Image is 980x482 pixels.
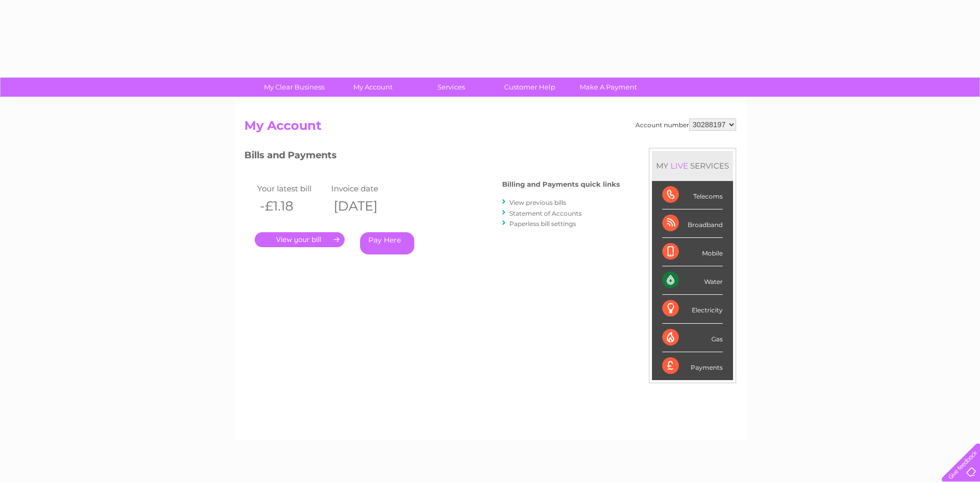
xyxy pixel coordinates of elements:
a: Pay Here [360,232,414,254]
a: Paperless bill settings [509,220,576,228]
div: Electricity [662,295,723,323]
div: Account number [635,118,736,131]
div: Payments [662,352,723,380]
div: MY SERVICES [652,151,733,180]
div: Broadband [662,209,723,238]
a: Statement of Accounts [509,209,582,217]
td: Invoice date [329,182,403,195]
h4: Billing and Payments quick links [502,180,620,188]
a: Services [409,78,494,97]
div: Water [662,266,723,295]
a: My Account [330,78,415,97]
a: Make A Payment [566,78,651,97]
a: View previous bills [509,199,566,206]
h3: Bills and Payments [244,148,620,166]
div: Telecoms [662,181,723,209]
th: [DATE] [329,195,403,217]
a: My Clear Business [252,78,337,97]
div: Mobile [662,238,723,266]
div: LIVE [668,161,690,171]
div: Gas [662,324,723,352]
a: . [255,232,345,247]
h2: My Account [244,118,736,138]
th: -£1.18 [255,195,329,217]
a: Customer Help [487,78,572,97]
td: Your latest bill [255,182,329,195]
